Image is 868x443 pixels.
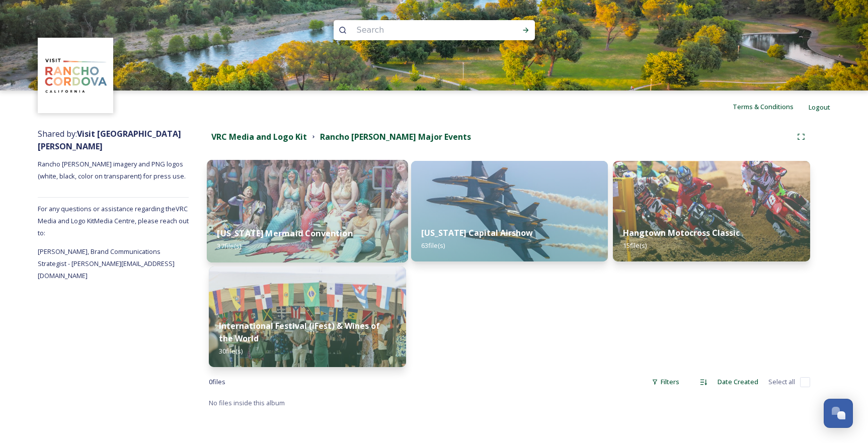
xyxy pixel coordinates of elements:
[613,161,810,261] img: Hangtown%2520Motocross%2520Classic.jpg
[713,372,763,392] div: Date Created
[207,160,408,262] img: 1ae21e10-d5cf-4447-ad99-32cd26e9b173.jpg
[623,227,740,238] strong: Hangtown Motocross Classic
[219,346,243,356] span: 30 file(s)
[647,372,684,392] div: Filters
[768,377,795,387] span: Select all
[211,131,307,142] strong: VRC Media and Logo Kit
[217,228,352,239] strong: [US_STATE] Mermaid Convention
[809,103,830,112] span: Logout
[209,377,225,387] span: 0 file s
[733,101,809,113] a: Terms & Conditions
[217,241,241,250] span: 37 file(s)
[209,267,406,367] img: 1dda7884-ff2b-4706-8959-dcf815ca384f.jpg
[411,161,608,261] img: IMG_3339.jpg
[352,19,490,41] input: Search
[38,128,181,152] span: Shared by:
[38,204,189,237] span: For any questions or assistance regarding the VRC Media and Logo Kit Media Centre, please reach o...
[623,241,647,250] span: 15 file(s)
[824,399,853,428] button: Open Chat
[38,128,181,152] strong: Visit [GEOGRAPHIC_DATA][PERSON_NAME]
[320,131,471,142] strong: Rancho [PERSON_NAME] Major Events
[39,39,112,112] img: images.png
[421,241,445,250] span: 63 file(s)
[38,159,186,181] span: Rancho [PERSON_NAME] imagery and PNG logos (white, black, color on transparent) for press use.
[733,102,794,111] span: Terms & Conditions
[38,247,175,280] span: [PERSON_NAME], Brand Communications Strategist - [PERSON_NAME][EMAIL_ADDRESS][DOMAIN_NAME]
[209,398,285,407] span: No files inside this album
[219,320,380,344] strong: International Festival (iFest) & Wines of the World
[421,227,533,238] strong: [US_STATE] Capital Airshow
